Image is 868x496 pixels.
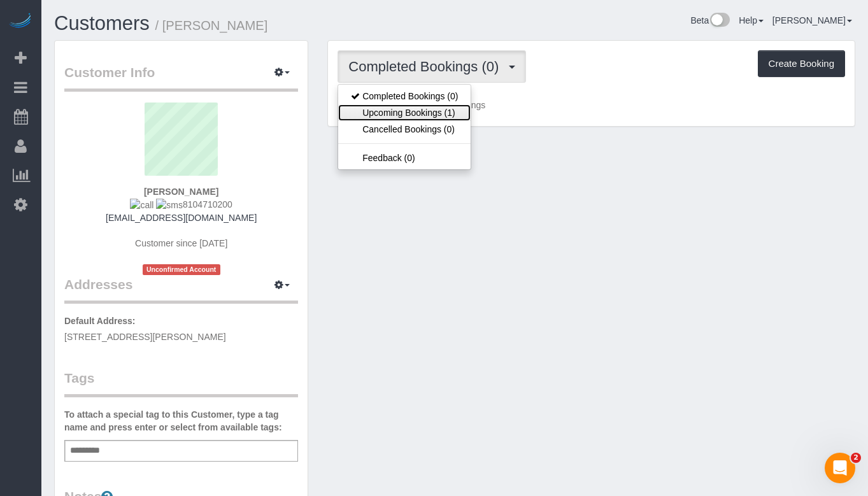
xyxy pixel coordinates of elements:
[851,453,861,463] span: 2
[106,213,257,223] a: [EMAIL_ADDRESS][DOMAIN_NAME]
[825,453,855,483] iframe: Intercom live chat
[348,59,505,74] span: Completed Bookings (0)
[143,264,220,275] span: Unconfirmed Account
[64,332,226,342] span: [STREET_ADDRESS][PERSON_NAME]
[130,199,153,211] img: call
[8,13,33,31] img: Automaid Logo
[130,199,232,209] span: 8104710200
[690,15,730,25] a: Beta
[144,187,218,197] strong: [PERSON_NAME]
[338,99,845,111] p: Customer has 0 Completed Bookings
[135,238,227,248] span: Customer since [DATE]
[338,104,471,121] a: Upcoming Bookings (1)
[758,50,845,77] button: Create Booking
[156,199,183,211] img: sms
[772,15,852,25] a: [PERSON_NAME]
[155,18,268,32] small: / [PERSON_NAME]
[54,12,150,34] a: Customers
[64,369,298,397] legend: Tags
[64,63,298,92] legend: Customer Info
[739,15,764,25] a: Help
[338,50,526,83] button: Completed Bookings (0)
[709,13,730,29] img: New interface
[64,408,298,434] label: To attach a special tag to this Customer, type a tag name and press enter or select from availabl...
[64,315,136,327] label: Default Address:
[338,150,471,166] a: Feedback (0)
[338,121,471,138] a: Cancelled Bookings (0)
[338,88,471,104] a: Completed Bookings (0)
